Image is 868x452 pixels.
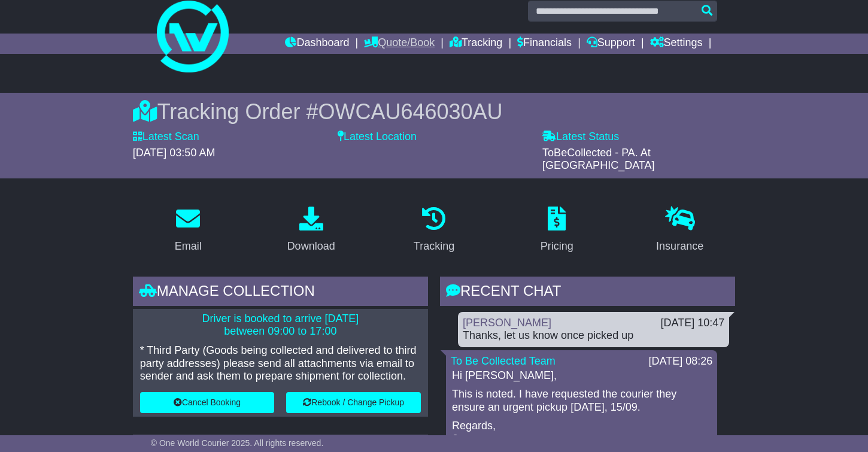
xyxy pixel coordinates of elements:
div: Pricing [541,238,573,254]
label: Latest Status [542,131,619,144]
a: Email [167,202,210,259]
div: [DATE] 10:47 [661,317,725,330]
a: Support [587,34,635,54]
span: © One World Courier 2025. All rights reserved. [151,438,324,448]
span: ToBeCollected - PA. At [GEOGRAPHIC_DATA] [542,147,654,172]
a: [PERSON_NAME] [463,317,551,329]
p: Driver is booked to arrive [DATE] between 09:00 to 17:00 [140,313,421,338]
label: Latest Location [338,131,417,144]
button: Cancel Booking [140,392,275,413]
a: Tracking [406,202,462,259]
p: * Third Party (Goods being collected and delivered to third party addresses) please send all atta... [140,344,421,383]
div: Email [175,238,202,254]
a: Settings [650,34,703,54]
a: Pricing [533,202,581,259]
button: Rebook / Change Pickup [286,392,421,413]
p: Hi [PERSON_NAME], [452,369,711,383]
p: Regards, Joy [452,420,711,445]
div: Manage collection [133,277,428,309]
div: RECENT CHAT [440,277,735,309]
a: Insurance [648,202,711,259]
a: To Be Collected Team [451,355,556,367]
a: Financials [517,34,572,54]
a: Download [280,202,343,259]
div: Tracking [414,238,454,254]
span: OWCAU646030AU [318,99,502,124]
a: Quote/Book [364,34,435,54]
div: Thanks, let us know once picked up [463,329,724,342]
label: Latest Scan [133,131,199,144]
a: Dashboard [285,34,349,54]
span: [DATE] 03:50 AM [133,147,216,159]
div: Insurance [656,238,703,254]
a: Tracking [450,34,502,54]
div: [DATE] 08:26 [649,355,713,368]
p: This is noted. I have requested the courier they ensure an urgent pickup [DATE], 15/09. [452,388,711,414]
div: Tracking Order # [133,99,736,125]
div: Download [287,238,335,254]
